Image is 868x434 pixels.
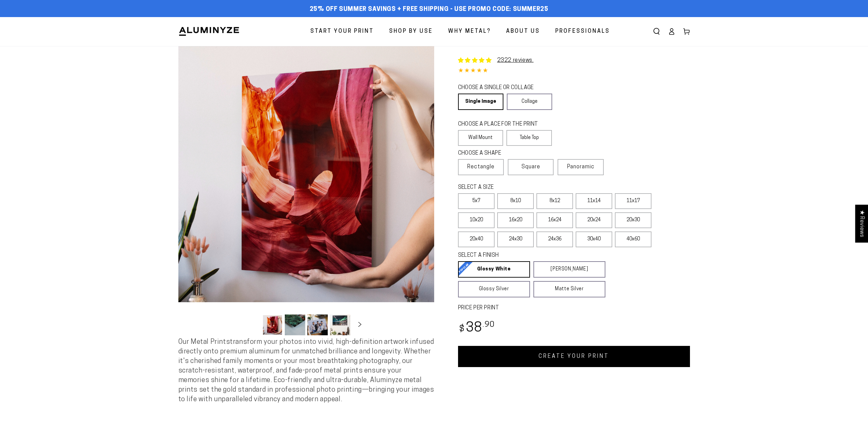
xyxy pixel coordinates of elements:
[497,193,534,209] label: 8x10
[443,23,496,41] a: Why Metal?
[615,212,651,228] label: 20x30
[262,314,283,335] button: Load image 1 in gallery view
[458,252,589,260] legend: SELECT A FINISH
[536,193,573,209] label: 8x12
[536,232,573,247] label: 24x36
[458,232,495,247] label: 20x40
[533,261,605,278] a: [PERSON_NAME]
[536,212,573,228] label: 16x24
[384,23,438,41] a: Shop By Use
[330,314,350,335] button: Load image 4 in gallery view
[285,314,305,335] button: Load image 2 in gallery view
[458,212,495,228] label: 10x20
[649,24,664,39] summary: Search our site
[458,84,546,92] legend: CHOOSE A SINGLE OR COLLAGE
[310,6,548,13] span: 25% off Summer Savings + Free Shipping - Use Promo Code: SUMMER25
[506,130,552,146] label: Table Top
[458,193,495,209] label: 5x7
[458,150,547,157] legend: CHOOSE A SHAPE
[467,163,495,171] span: Rectangle
[855,205,868,242] div: Click to open Judge.me floating reviews tab
[458,121,546,128] legend: CHOOSE A PLACE FOR THE PRINT
[458,184,594,192] legend: SELECT A SIZE
[521,163,540,171] span: Square
[615,193,651,209] label: 11x17
[497,232,534,247] label: 24x30
[458,304,690,312] label: PRICE PER PRINT
[507,94,552,110] a: Collage
[307,314,328,335] button: Load image 3 in gallery view
[501,23,545,41] a: About Us
[245,317,260,332] button: Slide left
[310,27,374,37] span: Start Your Print
[458,130,503,146] label: Wall Mount
[305,23,379,41] a: Start Your Print
[497,212,534,228] label: 16x20
[459,325,465,334] span: $
[458,281,530,297] a: Glossy Silver
[352,317,367,332] button: Slide right
[458,261,530,278] a: Glossy White
[576,212,612,228] label: 20x24
[506,27,540,37] span: About Us
[483,321,495,329] sup: .90
[567,164,594,170] span: Panoramic
[533,281,605,297] a: Matte Silver
[458,94,503,110] a: Single Image
[389,27,433,37] span: Shop By Use
[497,58,534,63] a: 2322 reviews.
[448,27,491,37] span: Why Metal?
[555,27,610,37] span: Professionals
[178,339,434,403] span: Our Metal Prints transform your photos into vivid, high-definition artwork infused directly onto ...
[458,346,690,367] a: CREATE YOUR PRINT
[178,26,240,37] img: Aluminyze
[615,232,651,247] label: 40x60
[550,23,615,41] a: Professionals
[178,46,434,337] media-gallery: Gallery Viewer
[576,193,612,209] label: 11x14
[458,66,690,76] div: 4.85 out of 5.0 stars
[458,322,495,335] bdi: 38
[576,232,612,247] label: 30x40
